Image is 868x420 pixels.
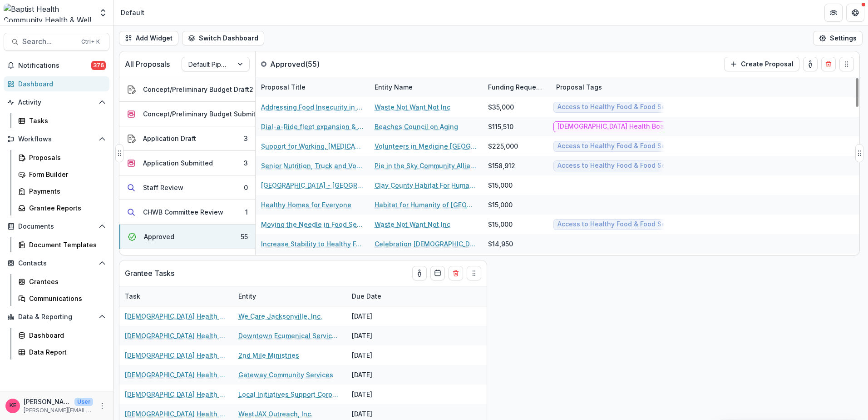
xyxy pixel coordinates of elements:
[4,219,109,234] button: Open Documents
[483,77,551,97] div: Funding Requested
[97,400,108,411] button: More
[24,397,71,406] p: [PERSON_NAME]
[241,232,248,241] div: 55
[346,306,414,326] div: [DATE]
[375,220,450,229] a: Waste Not Want Not Inc
[467,266,481,280] button: Drag
[488,180,513,190] div: $15,000
[4,95,109,110] button: Open Activity
[244,134,248,143] div: 3
[488,220,513,229] div: $15,000
[15,345,109,360] a: Data Report
[256,77,369,97] div: Proposal Title
[488,141,518,151] div: $225,000
[839,57,854,71] button: Drag
[18,99,95,106] span: Activity
[29,116,102,125] div: Tasks
[238,390,341,399] a: Local Initiatives Support Corporation
[143,158,213,168] div: Application Submitted
[557,123,721,130] span: [DEMOGRAPHIC_DATA] Health Board Representation
[144,232,174,241] div: Approved
[125,331,227,340] a: [DEMOGRAPHIC_DATA] Health Strategic Investment Impact Report 2
[182,31,264,45] button: Switch Dashboard
[449,266,463,280] button: Delete card
[261,161,364,170] a: Senior Nutrition, Truck and Volunteer Coordinator
[375,141,477,151] a: Volunteers in Medicine [GEOGRAPHIC_DATA], Inc.
[15,167,109,182] a: Form Builder
[143,183,183,192] div: Staff Review
[125,370,227,380] a: [DEMOGRAPHIC_DATA] Health Strategic Investment Impact Report 2
[18,223,95,230] span: Documents
[29,203,102,213] div: Grantee Reports
[346,286,414,306] div: Due Date
[261,122,364,131] a: Dial-a-Ride fleet expansion & outreach video
[375,102,450,112] a: Waste Not Want Not Inc
[119,291,146,301] div: Task
[346,326,414,345] div: [DATE]
[488,122,513,131] div: $115,510
[119,151,255,175] button: Application Submitted3
[846,4,864,22] button: Get Help
[557,220,683,228] span: Access to Healthy Food & Food Security
[483,82,551,92] div: Funding Requested
[261,141,364,151] a: Support for Working, [MEDICAL_DATA] Patients (Food, MH, Transpo)
[813,31,863,45] button: Settings
[15,237,109,252] a: Document Templates
[97,4,109,22] button: Open entity switcher
[238,350,299,360] a: 2nd Mile Ministries
[125,311,227,321] a: [DEMOGRAPHIC_DATA] Health Strategic Investment Impact Report
[29,347,102,357] div: Data Report
[724,57,799,71] button: Create Proposal
[18,79,102,89] div: Dashboard
[119,225,255,249] button: Approved55
[551,77,664,97] div: Proposal Tags
[346,291,387,301] div: Due Date
[125,409,227,419] a: [DEMOGRAPHIC_DATA] Health Strategic Investment Impact Report 2
[261,102,364,112] a: Addressing Food Insecurity in [GEOGRAPHIC_DATA]
[119,286,233,306] div: Task
[488,161,515,170] div: $158,912
[4,76,109,91] a: Dashboard
[125,390,227,399] a: [DEMOGRAPHIC_DATA] Health Strategic Investment Impact Report 2
[15,184,109,199] a: Payments
[346,385,414,404] div: [DATE]
[369,77,483,97] div: Entity Name
[18,135,95,143] span: Workflows
[488,200,513,210] div: $15,000
[91,61,106,70] span: 376
[143,109,266,119] div: Concept/Preliminary Budget Submitted
[143,134,196,143] div: Application Draft
[4,33,109,51] button: Search...
[119,126,255,151] button: Application Draft3
[79,37,102,47] div: Ctrl + K
[125,268,174,279] p: Grantee Tasks
[4,58,109,73] button: Notifications376
[29,330,102,340] div: Dashboard
[238,311,322,321] a: We Care Jacksonville, Inc.
[15,200,109,215] a: Grantee Reports
[369,82,418,92] div: Entity Name
[115,144,123,162] button: Drag
[238,370,333,380] a: Gateway Community Services
[18,260,95,267] span: Contacts
[233,286,346,306] div: Entity
[244,158,248,168] div: 3
[249,85,253,94] div: 2
[375,200,477,210] a: Habitat for Humanity of [GEOGRAPHIC_DATA]/[GEOGRAPHIC_DATA]
[256,82,311,92] div: Proposal Title
[18,62,91,70] span: Notifications
[855,144,863,162] button: Drag
[821,57,836,71] button: Delete card
[261,220,364,229] a: Moving the Needle in Food Security in [GEOGRAPHIC_DATA] and Surrounding Counties
[375,180,477,190] a: Clay County Habitat For Humanity Inc
[4,310,109,324] button: Open Data & Reporting
[375,161,477,170] a: Pie in the Sky Community Alliance
[244,183,248,192] div: 0
[24,406,93,415] p: [PERSON_NAME][EMAIL_ADDRESS][DOMAIN_NAME]
[15,291,109,306] a: Communications
[488,239,513,249] div: $14,950
[29,294,102,303] div: Communications
[143,207,223,217] div: CHWB Committee Review
[346,365,414,385] div: [DATE]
